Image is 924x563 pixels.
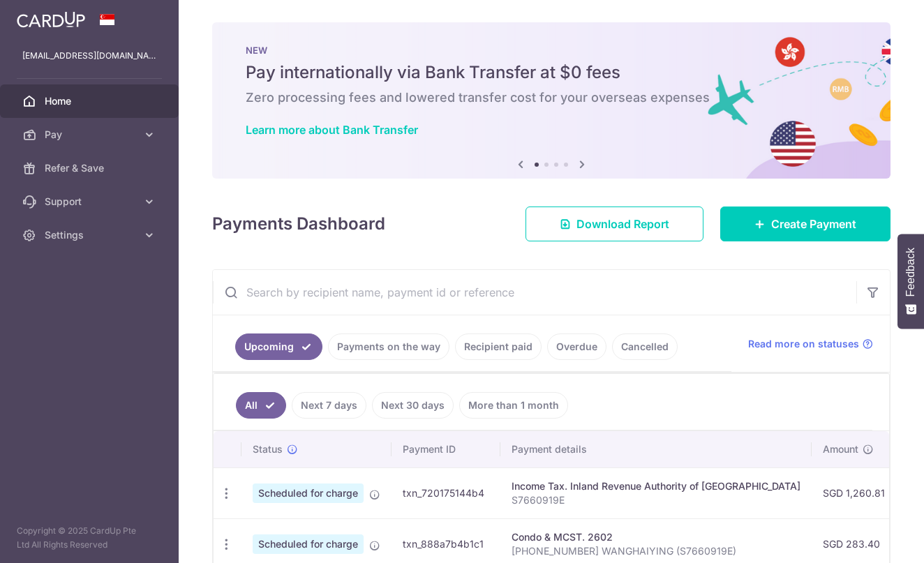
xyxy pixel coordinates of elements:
p: [PHONE_NUMBER] WANGHAIYING (S7660919E) [512,544,800,558]
span: Create Payment [771,216,856,232]
h4: Payments Dashboard [212,211,385,237]
img: Bank transfer banner [212,22,891,179]
span: Home [45,94,137,108]
span: Support [45,195,137,209]
span: Feedback [904,248,917,296]
a: Read more on statuses [748,337,873,351]
td: SGD 1,260.81 [812,467,897,518]
span: Scheduled for charge [253,534,364,554]
h5: Pay internationally via Bank Transfer at $0 fees [246,61,857,84]
span: Download Report [576,216,669,232]
span: Status [253,442,283,456]
span: Pay [45,128,137,142]
a: Next 30 days [372,392,454,419]
h6: Zero processing fees and lowered transfer cost for your overseas expenses [246,89,857,106]
a: Create Payment [720,207,891,241]
a: Recipient paid [455,333,542,360]
span: Settings [45,228,137,242]
a: More than 1 month [459,392,568,419]
span: Scheduled for charge [253,483,364,503]
p: [EMAIL_ADDRESS][DOMAIN_NAME] [22,49,156,63]
div: Condo & MCST. 2602 [512,530,800,544]
a: Upcoming [235,333,322,360]
img: CardUp [17,11,85,28]
a: Learn more about Bank Transfer [246,123,418,137]
input: Search by recipient name, payment id or reference [213,270,856,315]
div: Income Tax. Inland Revenue Authority of [GEOGRAPHIC_DATA] [512,479,800,493]
a: Download Report [526,207,703,241]
span: Amount [823,442,858,456]
a: Cancelled [612,333,678,360]
th: Payment details [500,431,812,467]
th: Payment ID [392,431,500,467]
a: All [236,392,286,419]
p: NEW [246,45,857,56]
span: Refer & Save [45,161,137,175]
span: Read more on statuses [748,337,859,351]
a: Next 7 days [292,392,366,419]
a: Payments on the way [328,333,449,360]
a: Overdue [547,333,606,360]
button: Feedback - Show survey [897,234,924,329]
td: txn_720175144b4 [392,467,500,518]
p: S7660919E [512,493,800,507]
